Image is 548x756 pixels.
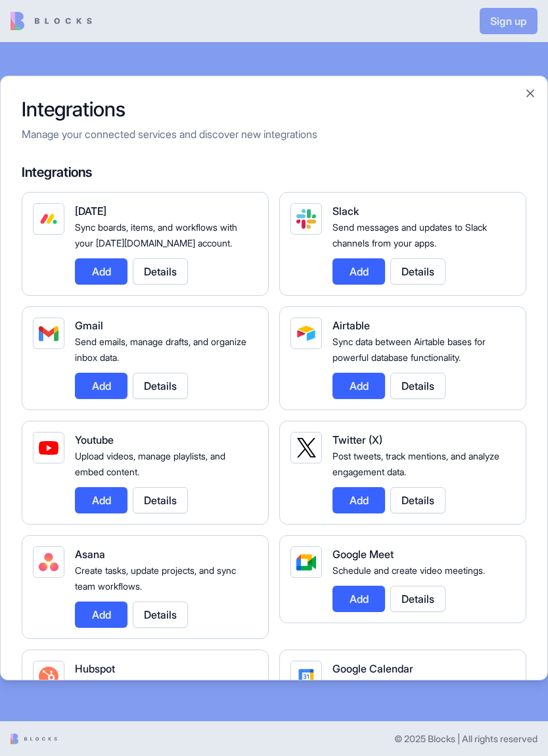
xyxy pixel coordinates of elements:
[332,433,382,446] span: Twitter (X)
[75,662,115,675] span: Hubspot
[75,450,225,477] span: Upload videos, manage playlists, and embed content.
[22,163,526,181] h4: Integrations
[332,258,385,285] button: Add
[332,679,503,706] span: Create events, check availability, and sync calendar data.
[133,602,188,628] button: Details
[22,97,526,121] h2: Integrations
[332,548,394,561] span: Google Meet
[75,336,246,363] span: Send emails, manage drafts, and organize inbox data.
[332,373,385,399] button: Add
[75,565,236,592] span: Create tasks, update projects, and sync team workflows.
[75,222,237,248] span: Sync boards, items, and workflows with your [DATE][DOMAIN_NAME] account.
[332,450,499,477] span: Post tweets, track mentions, and analyze engagement data.
[75,679,234,706] span: Manage contacts, deals, and marketing data from your HubSpot CRM.
[332,586,385,612] button: Add
[524,87,537,100] button: Close
[390,373,445,399] button: Details
[332,662,413,675] span: Google Calendar
[332,319,370,332] span: Airtable
[133,258,188,285] button: Details
[75,487,127,513] button: Add
[75,373,127,399] button: Add
[75,204,106,218] span: [DATE]
[332,565,485,576] span: Schedule and create video meetings.
[75,602,127,628] button: Add
[332,487,385,513] button: Add
[75,319,103,332] span: Gmail
[390,487,445,513] button: Details
[22,126,526,142] p: Manage your connected services and discover new integrations
[390,586,445,612] button: Details
[133,487,188,513] button: Details
[332,222,487,248] span: Send messages and updates to Slack channels from your apps.
[133,373,188,399] button: Details
[332,336,486,363] span: Sync data between Airtable bases for powerful database functionality.
[75,548,105,561] span: Asana
[332,204,359,218] span: Slack
[390,258,445,285] button: Details
[75,433,114,446] span: Youtube
[75,258,127,285] button: Add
